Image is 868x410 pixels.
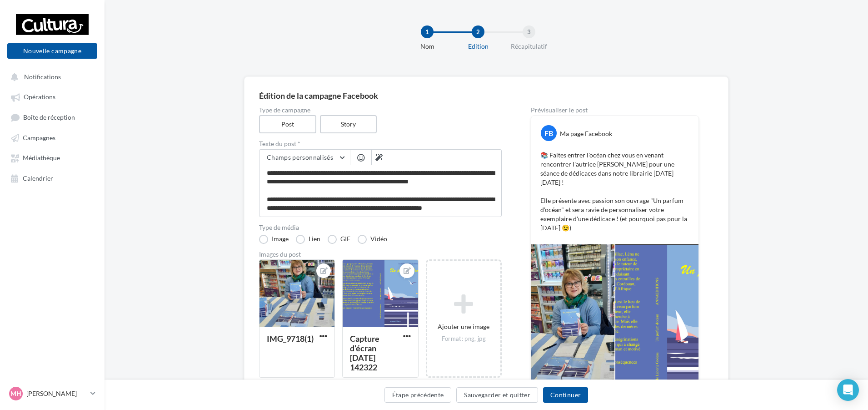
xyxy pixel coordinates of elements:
div: Open Intercom Messenger [837,379,859,401]
label: Image [259,235,289,244]
label: Vidéo [358,235,387,244]
span: Campagnes [23,134,55,142]
p: 📚 Faites entrer l'océan chez vous en venant rencontrer l'autrice [PERSON_NAME] pour une séance de... [540,151,689,233]
a: Boîte de réception [5,109,99,126]
button: Nouvelle campagne [7,43,97,59]
div: Édition de la campagne Facebook [259,91,713,100]
label: Texte du post * [259,141,502,147]
span: Calendrier [23,174,53,182]
div: Images du post [259,251,502,258]
div: Ma page Facebook [560,129,612,138]
div: 1 [421,25,434,38]
a: Calendrier [5,170,99,186]
button: Continuer [543,387,588,403]
label: Type de campagne [259,107,502,113]
span: MH [10,389,21,398]
div: Edition [449,42,507,51]
a: Campagnes [5,129,99,146]
div: 3 [523,25,535,38]
a: Opérations [5,88,99,105]
div: Nom [398,42,456,51]
span: Médiathèque [23,154,60,162]
div: 2 [472,25,484,38]
button: Étape précédente [384,387,452,403]
p: [PERSON_NAME] [26,389,87,398]
div: Capture d’écran [DATE] 142322 [350,334,379,372]
button: Sauvegarder et quitter [456,387,538,403]
span: Boîte de réception [23,113,75,121]
button: Champs personnalisés [259,150,350,165]
div: Récapitulatif [500,42,558,51]
div: Prévisualiser le post [531,107,699,113]
label: Post [259,115,316,133]
a: Médiathèque [5,149,99,166]
div: FB [541,125,557,141]
span: Notifications [24,73,61,81]
button: Notifications [5,68,95,85]
label: Type de média [259,224,502,231]
div: IMG_9718(1) [267,334,314,344]
label: GIF [328,235,350,244]
span: Champs personnalisés [267,153,333,161]
a: MH [PERSON_NAME] [7,385,97,402]
label: Story [320,115,377,133]
label: Lien [296,235,320,244]
span: Opérations [24,93,55,101]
